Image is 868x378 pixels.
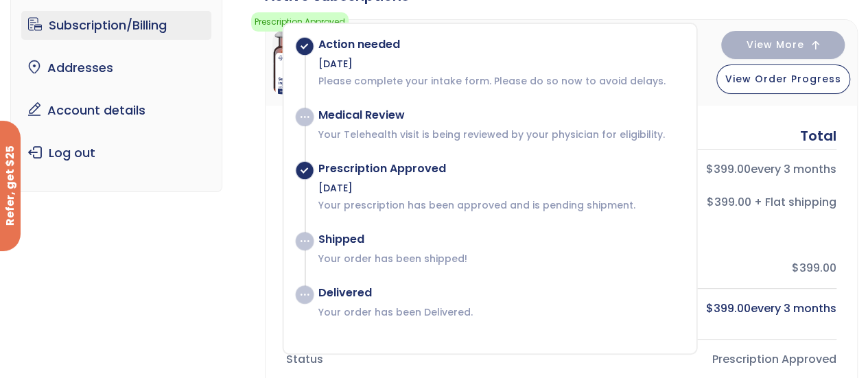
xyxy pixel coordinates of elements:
button: View Order Progress [716,64,850,94]
span: Prescription Approved [251,12,349,32]
p: Your prescription has been approved and is pending shipment. [318,198,682,212]
p: Your order has been shipped! [318,252,682,265]
span: $ [706,161,714,177]
bdi: 399.00 [706,300,751,316]
div: Status [286,350,550,369]
a: Addresses [21,54,211,82]
a: Log out [21,139,211,167]
a: Subscription/Billing [21,11,211,40]
div: Shipped [318,233,682,246]
div: Medical Review [318,108,682,122]
span: View Order Progress [725,72,841,86]
div: Prescription Approved [318,162,682,176]
div: Action needed [318,38,682,51]
img: Sermorelin 3 Month Plan [272,31,314,95]
div: Total [800,126,836,145]
button: View More [721,31,845,59]
p: Your order has been Delivered. [318,305,682,319]
div: every 3 months [572,299,836,318]
div: Delivered [318,286,682,300]
div: $399.00 + Flat shipping [572,193,836,212]
a: Account details [21,96,211,125]
bdi: 399.00 [706,161,751,177]
div: [DATE] [318,181,682,195]
div: [DATE] [318,57,682,71]
span: View More [747,40,804,49]
div: Prescription Approved [572,350,836,369]
span: $ [706,300,714,316]
p: Please complete your intake form. Please do so now to avoid delays. [318,74,682,88]
p: Your Telehealth visit is being reviewed by your physician for eligibility. [318,128,682,141]
div: $399.00 [572,259,836,278]
div: every 3 months [572,160,836,179]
